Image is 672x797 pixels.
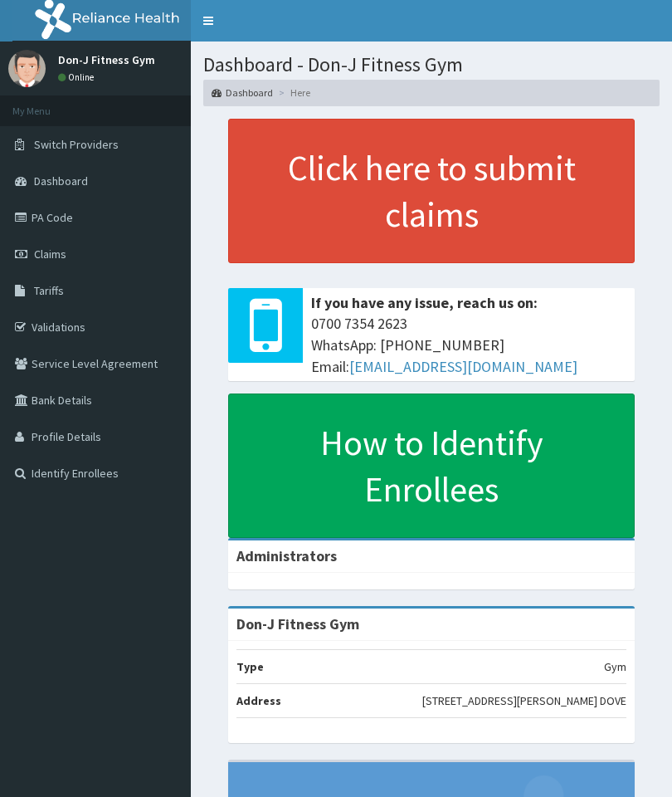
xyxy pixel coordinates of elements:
[236,659,264,674] b: Type
[34,137,119,152] span: Switch Providers
[349,357,577,376] a: [EMAIL_ADDRESS][DOMAIN_NAME]
[203,54,660,76] h1: Dashboard - Don-J Fitness Gym
[34,247,66,262] span: Claims
[8,50,46,87] img: User Image
[236,693,281,708] b: Address
[58,71,98,83] a: Online
[34,174,88,188] span: Dashboard
[34,283,64,298] span: Tariffs
[228,394,635,538] a: How to Identify Enrollees
[212,86,273,100] a: Dashboard
[422,692,626,709] p: [STREET_ADDRESS][PERSON_NAME] DOVE
[236,614,359,633] strong: Don-J Fitness Gym
[604,658,626,675] p: Gym
[311,293,538,312] b: If you have any issue, reach us on:
[228,119,635,263] a: Click here to submit claims
[236,546,337,565] b: Administrators
[311,313,626,377] span: 0700 7354 2623 WhatsApp: [PHONE_NUMBER] Email:
[58,54,155,66] p: Don-J Fitness Gym
[275,86,310,100] li: Here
